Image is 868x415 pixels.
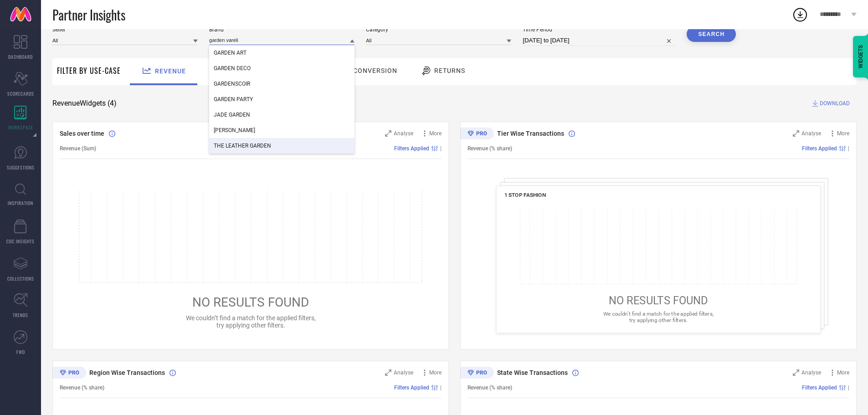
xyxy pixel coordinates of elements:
span: Analyse [801,369,821,376]
span: Revenue (% share) [60,384,104,391]
span: More [429,369,442,376]
div: THE LEATHER GARDEN [209,138,354,154]
span: Filters Applied [802,384,837,391]
div: Premium [460,367,494,380]
span: GARDEN ART [214,50,247,56]
span: More [429,130,442,137]
span: Revenue (% share) [467,145,512,152]
span: SCORECARDS [7,90,34,97]
span: Returns [434,67,465,74]
span: Region Wise Transactions [89,369,165,376]
div: OLIVIA GARDEN [209,123,354,138]
span: THE LEATHER GARDEN [214,143,271,149]
div: Premium [52,367,86,380]
span: Conversion [353,67,397,74]
span: More [837,130,849,137]
span: Revenue [155,67,186,75]
span: Seller [52,26,198,33]
svg: Zoom [793,130,799,137]
svg: Zoom [793,369,799,376]
span: NO RESULTS FOUND [192,295,309,310]
span: [PERSON_NAME] [214,127,255,133]
div: GARDEN ART [209,45,354,61]
span: JADE GARDEN [214,112,250,118]
span: GARDEN PARTY [214,96,253,102]
span: SUGGESTIONS [7,164,35,171]
span: FWD [16,348,25,355]
div: GARDENSCOIR [209,76,354,92]
span: Brand [209,26,354,33]
div: Open download list [792,6,808,23]
span: Sales over time [60,130,104,137]
span: Filter By Use-Case [57,65,121,76]
span: | [848,145,849,152]
span: TRENDS [13,312,28,318]
span: GARDEN DECO [214,65,251,72]
span: Revenue (% share) [467,384,512,391]
span: NO RESULTS FOUND [609,294,708,307]
span: DOWNLOAD [820,99,850,108]
span: Partner Insights [52,5,125,24]
div: GARDEN PARTY [209,92,354,107]
span: Category [366,26,511,33]
svg: Zoom [385,369,391,376]
span: State Wise Transactions [497,369,568,376]
span: Analyse [394,130,413,137]
span: Filters Applied [394,384,429,391]
span: More [837,369,849,376]
span: CDC INSIGHTS [6,238,35,245]
div: GARDEN DECO [209,61,354,76]
span: Analyse [801,130,821,137]
div: JADE GARDEN [209,107,354,123]
span: Analyse [394,369,413,376]
span: Time Period [523,26,675,33]
span: | [440,384,442,391]
span: Filters Applied [394,145,429,152]
span: | [848,384,849,391]
span: Tier Wise Transactions [497,130,564,137]
span: We couldn’t find a match for the applied filters, try applying other filters. [186,314,316,329]
input: Select time period [523,35,675,46]
span: We couldn’t find a match for the applied filters, try applying other filters. [603,311,714,323]
span: | [440,145,442,152]
span: 1 STOP FASHION [504,192,546,198]
span: COLLECTIONS [7,275,34,282]
button: Search [687,26,736,42]
span: INSPIRATION [8,200,33,206]
span: Revenue (Sum) [60,145,96,152]
span: DASHBOARD [8,53,33,60]
span: Revenue Widgets ( 4 ) [52,99,117,108]
span: WORKSPACE [8,124,33,131]
svg: Zoom [385,130,391,137]
span: Filters Applied [802,145,837,152]
div: Premium [460,128,494,141]
span: GARDENSCOIR [214,81,250,87]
